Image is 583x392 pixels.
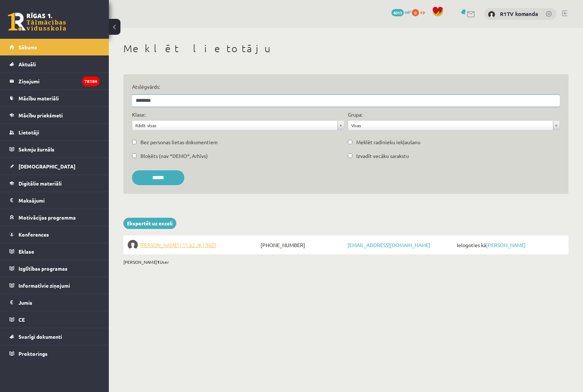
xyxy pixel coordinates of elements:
[9,294,100,311] a: Jumis
[500,10,538,17] a: R1TV komanda
[19,95,59,101] span: Mācību materiāli
[9,345,100,362] a: Proktorings
[123,259,568,265] div: [PERSON_NAME] User
[19,192,100,209] legend: Maksājumi
[488,11,495,18] img: R1TV komanda
[455,240,564,250] span: Ielogoties kā
[128,240,138,250] img: Aleksandrs Kladkovs
[19,44,37,50] span: Sākums
[259,240,346,250] span: [PHONE_NUMBER]
[19,265,67,272] span: Izglītības programas
[140,152,208,160] label: Bloķēts (nav *DEMO*, Arhīvs)
[19,214,76,221] span: Motivācijas programma
[19,316,25,323] span: CE
[19,73,100,89] legend: Ziņojumi
[420,9,425,15] span: xp
[19,282,70,289] span: Informatīvie ziņojumi
[9,56,100,72] a: Aktuāli
[348,111,362,118] label: Grupa:
[19,61,36,67] span: Aktuāli
[9,39,100,55] a: Sākums
[132,83,560,91] label: Atslēgvārds:
[157,259,160,265] b: 1
[351,121,550,130] span: Visas
[9,175,100,192] a: Digitālie materiāli
[128,240,259,250] a: [PERSON_NAME] ( 11.b2 JK ) [NIZ]
[391,9,411,15] a: 4013 mP
[412,9,419,16] span: 0
[82,76,100,86] i: 78184
[356,152,409,160] label: Izvadīt vecāku sarakstu
[140,240,216,250] span: [PERSON_NAME] ( 11.b2 JK ) [NIZ]
[19,350,48,357] span: Proktorings
[9,73,100,89] a: Ziņojumi78184
[9,260,100,277] a: Izglītības programas
[123,42,568,55] h1: Meklēt lietotāju
[412,9,428,15] a: 0 xp
[19,333,62,340] span: Svarīgi dokumenti
[8,13,66,31] a: Rīgas 1. Tālmācības vidusskola
[19,146,54,153] span: Sekmju žurnāls
[9,328,100,345] a: Svarīgi dokumenti
[19,129,39,135] span: Lietotāji
[486,242,526,248] a: [PERSON_NAME]
[391,9,404,16] span: 4013
[19,299,32,306] span: Jumis
[405,9,411,15] span: mP
[348,121,560,130] a: Visas
[132,121,344,130] a: Rādīt visas
[9,243,100,260] a: Eklase
[9,209,100,226] a: Motivācijas programma
[9,107,100,124] a: Mācību priekšmeti
[9,158,100,175] a: [DEMOGRAPHIC_DATA]
[19,180,62,187] span: Digitālie materiāli
[9,277,100,294] a: Informatīvie ziņojumi
[356,138,420,146] label: Meklēt radinieku iekļaušanu
[9,192,100,209] a: Maksājumi
[140,138,218,146] label: Bez personas lietas dokumentiem
[135,121,334,130] span: Rādīt visas
[19,112,63,118] span: Mācību priekšmeti
[19,163,75,170] span: [DEMOGRAPHIC_DATA]
[9,90,100,107] a: Mācību materiāli
[348,242,430,248] a: [EMAIL_ADDRESS][DOMAIN_NAME]
[9,124,100,141] a: Lietotāji
[19,248,34,255] span: Eklase
[19,231,49,238] span: Konferences
[9,226,100,243] a: Konferences
[9,311,100,328] a: CE
[123,218,176,229] a: Eksportēt uz exceli
[132,111,145,118] label: Klase:
[9,141,100,158] a: Sekmju žurnāls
